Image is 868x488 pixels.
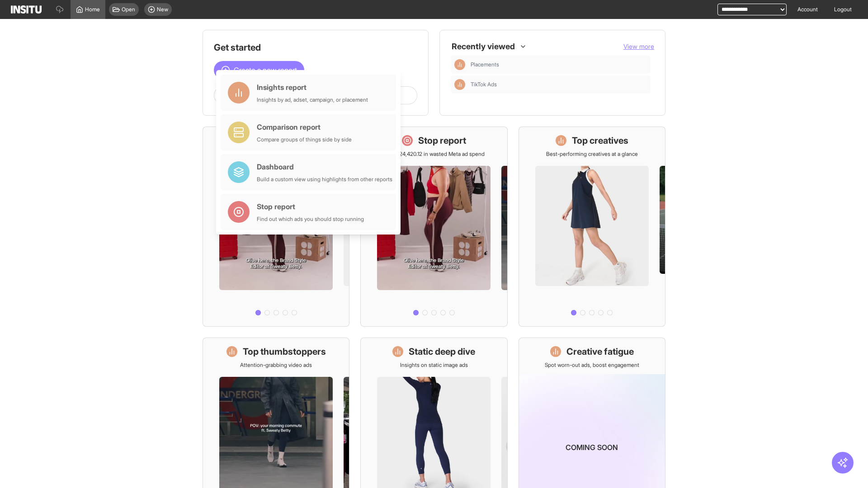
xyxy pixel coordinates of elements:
div: Find out which ads you should stop running [257,216,364,223]
a: Stop reportSave £24,420.12 in wasted Meta ad spend [360,127,507,327]
h1: Get started [214,41,417,54]
h1: Top thumbstoppers [243,345,326,358]
img: Logo [11,5,42,14]
div: Compare groups of things side by side [257,136,352,143]
h1: Stop report [418,134,466,147]
span: Placements [471,61,499,68]
button: View more [623,42,654,51]
p: Attention-grabbing video ads [240,361,312,369]
div: Insights by ad, adset, campaign, or placement [257,96,368,103]
p: Best-performing creatives at a glance [546,150,638,158]
div: Comparison report [257,122,352,132]
a: Top creativesBest-performing creatives at a glance [519,127,665,327]
span: Home [85,6,100,13]
div: Stop report [257,201,364,212]
span: Create a new report [234,65,297,75]
p: Insights on static image ads [400,361,468,369]
h1: Top creatives [572,134,628,147]
div: Insights [454,59,465,70]
span: TikTok Ads [471,81,647,88]
span: New [157,6,168,13]
span: Placements [471,61,647,68]
span: View more [623,42,654,50]
p: Save £24,420.12 in wasted Meta ad spend [383,150,485,158]
div: Insights [454,79,465,90]
div: Dashboard [257,161,392,172]
div: Build a custom view using highlights from other reports [257,176,392,183]
h1: Static deep dive [409,345,475,358]
a: What's live nowSee all active ads instantly [203,127,349,327]
div: Insights report [257,82,368,93]
span: TikTok Ads [471,81,497,88]
span: Open [122,6,135,13]
button: Create a new report [214,61,304,79]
